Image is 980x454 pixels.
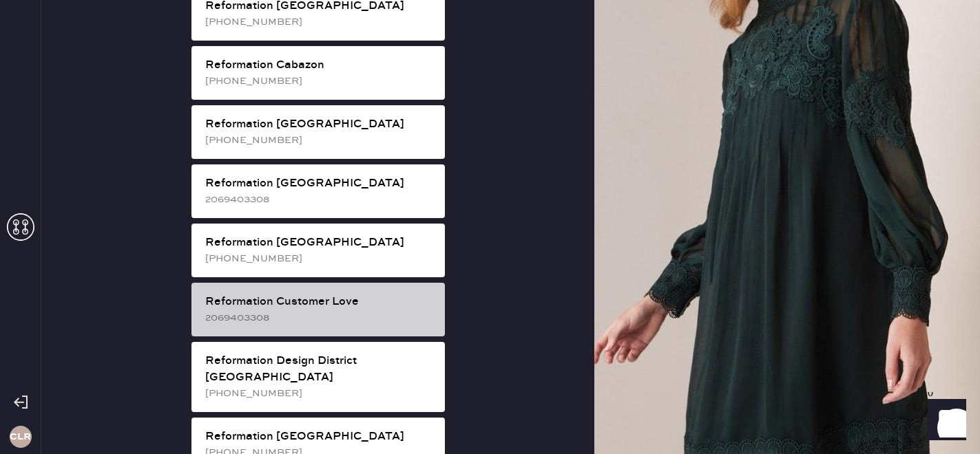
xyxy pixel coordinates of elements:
iframe: Front Chat [915,392,974,451]
div: # 89300 [PERSON_NAME] [PERSON_NAME] [EMAIL_ADDRESS][DOMAIN_NAME] [44,153,933,203]
div: [PHONE_NUMBER] [205,14,434,30]
div: Reformation [GEOGRAPHIC_DATA] [205,235,434,251]
div: Order # 83133 [44,100,933,116]
th: QTY [879,224,933,241]
div: 2069403308 [205,192,434,207]
div: [PHONE_NUMBER] [205,251,434,266]
div: [PHONE_NUMBER] [205,74,434,89]
div: Reformation [GEOGRAPHIC_DATA] [205,116,434,133]
div: Reformation Customer Love [205,294,434,310]
td: 983021 [44,241,130,259]
h3: CLR [10,432,31,442]
div: Reformation [GEOGRAPHIC_DATA] [205,429,434,445]
th: ID [44,224,130,241]
td: 1 [879,241,933,259]
div: Packing list [44,83,933,100]
div: 2069403308 [205,310,434,325]
div: Customer information [44,137,933,153]
div: [PHONE_NUMBER] [205,386,434,401]
div: Reformation Design District [GEOGRAPHIC_DATA] [205,353,434,386]
td: Basic Strap Dress - Reformation - Aviana Dress Crystalline - Size: 2 [130,241,878,259]
div: Reformation Cabazon [205,57,434,74]
div: Reformation [GEOGRAPHIC_DATA] [205,175,434,192]
th: Description [130,224,878,241]
div: [PHONE_NUMBER] [205,133,434,148]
